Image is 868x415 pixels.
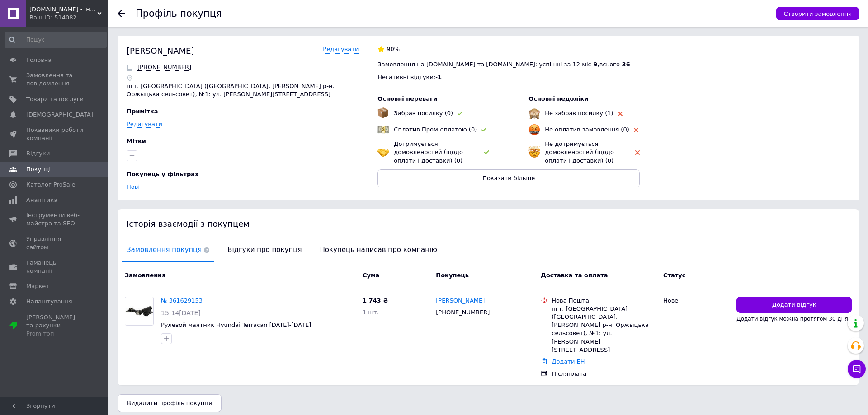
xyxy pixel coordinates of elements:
[127,121,162,128] a: Редагувати
[316,238,442,261] span: Покупець написав про компанію
[481,128,486,132] img: rating-tag-type
[161,309,201,317] span: 15:14[DATE]
[363,309,379,316] span: 1 шт.
[26,313,84,338] span: [PERSON_NAME] та рахунки
[528,124,540,135] img: emoji
[323,45,359,54] a: Редагувати
[387,46,400,52] span: 90%
[552,358,585,365] a: Додати ЕН
[118,10,125,17] div: Повернутися назад
[127,170,356,178] div: Покупець у фільтрах
[26,126,84,142] span: Показники роботи компанії
[545,110,613,117] span: Не забрав посилку (1)
[436,272,469,279] span: Покупець
[528,95,588,102] span: Основні недоліки
[29,5,97,14] span: DIESEL.CK.UA - інтернет-магазин запчастин
[377,124,389,135] img: emoji
[26,165,51,173] span: Покупці
[458,112,462,116] img: rating-tag-type
[29,14,108,22] div: Ваш ID: 514082
[161,322,311,328] a: Рулевой маятник Hyundai Terracan [DATE]-[DATE]
[618,112,623,116] img: rating-tag-type
[377,95,437,102] span: Основні переваги
[484,150,489,154] img: rating-tag-type
[377,146,389,158] img: emoji
[434,307,491,318] div: [PHONE_NUMBER]
[26,282,49,290] span: Маркет
[26,298,72,306] span: Налаштування
[593,61,597,68] span: 9
[394,140,463,163] span: Дотримується домовленостей (щодо оплати і доставки) (0)
[127,82,359,98] p: пгт. [GEOGRAPHIC_DATA] ([GEOGRAPHIC_DATA], [PERSON_NAME] р-н. Оржыцька сельсовет), №1: ул. [PERSO...
[377,74,438,80] span: Негативні відгуки: -
[848,360,866,378] button: Чат з покупцем
[634,128,638,132] img: rating-tag-type
[26,211,84,228] span: Інструменти веб-майстра та SEO
[394,110,453,117] span: Забрав посилку (0)
[377,61,630,68] span: Замовлення на [DOMAIN_NAME] та [DOMAIN_NAME]: успішні за 12 міс - , всього -
[635,150,640,155] img: rating-tag-type
[127,138,146,145] span: Мітки
[438,74,442,80] span: 1
[26,56,52,64] span: Головна
[552,370,656,378] div: Післяплата
[436,297,485,305] a: [PERSON_NAME]
[26,330,84,338] div: Prom топ
[26,196,57,204] span: Аналітика
[26,149,50,158] span: Відгуки
[5,32,107,48] input: Пошук
[127,108,158,115] span: Примітка
[663,272,686,279] span: Статус
[394,126,477,133] span: Сплатив Пром-оплатою (0)
[545,126,629,133] span: Не оплатив замовлення (0)
[127,183,140,190] a: Нові
[482,175,535,182] span: Показати більше
[736,297,852,313] button: Додати відгук
[776,7,859,20] button: Створити замовлення
[161,297,203,304] a: № 361629153
[545,140,614,163] span: Не дотримується домовленостей (щодо оплати і доставки) (0)
[125,272,165,279] span: Замовлення
[26,95,84,103] span: Товари та послуги
[528,146,540,158] img: emoji
[127,219,250,228] span: Історія взаємодії з покупцем
[127,45,194,56] div: [PERSON_NAME]
[125,297,153,325] img: Фото товару
[118,394,222,412] button: Видалити профіль покупця
[552,297,656,305] div: Нова Пошта
[122,238,214,261] span: Замовлення покупця
[377,169,640,187] button: Показати більше
[363,297,388,304] span: 1 743 ₴
[26,71,84,88] span: Замовлення та повідомлення
[552,305,656,354] div: пгт. [GEOGRAPHIC_DATA] ([GEOGRAPHIC_DATA], [PERSON_NAME] р-н. Оржыцька сельсовет), №1: ул. [PERSO...
[26,235,84,251] span: Управління сайтом
[26,181,75,189] span: Каталог ProSale
[223,238,306,261] span: Відгуки про покупця
[125,297,154,326] a: Фото товару
[377,107,388,118] img: emoji
[363,272,379,279] span: Cума
[127,400,212,406] span: Видалити профіль покупця
[26,111,93,119] span: [DEMOGRAPHIC_DATA]
[772,301,816,309] span: Додати відгук
[783,10,852,17] span: Створити замовлення
[622,61,630,68] span: 36
[528,107,540,119] img: emoji
[541,272,608,279] span: Доставка та оплата
[137,64,191,71] span: Відправити SMS
[136,8,222,19] h1: Профіль покупця
[663,297,729,305] div: Нове
[26,259,84,275] span: Гаманець компанії
[736,316,848,322] span: Додати відгук можна протягом 30 дня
